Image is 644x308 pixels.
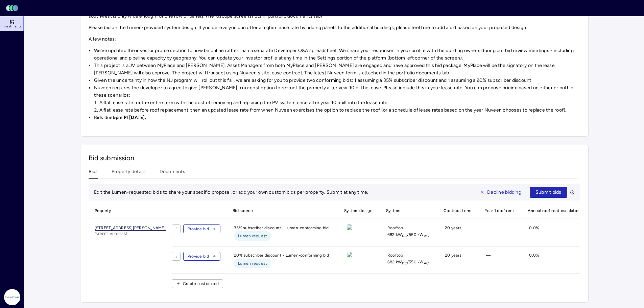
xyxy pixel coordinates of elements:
[1,24,22,28] span: Investments
[474,187,527,198] button: Decline bidding
[4,289,20,305] img: Radial Power
[89,35,580,43] p: A few notes:
[524,224,583,241] div: 0.0%
[95,231,166,237] span: [STREET_ADDRESS]
[424,261,429,265] sub: AC
[94,47,580,62] li: We’ve updated the investor profile section to now be online rather than a separate Developer Q&A ...
[183,252,220,261] button: Provide bid
[524,203,583,218] span: Annual roof rent escalator
[89,168,98,179] button: Bids
[530,187,567,198] button: Submit bids
[382,203,434,218] span: System
[238,260,267,267] span: Lumen request
[188,226,209,232] span: Provide bid
[481,224,518,241] div: —
[99,106,580,114] li: A flat lease rate before roof replacement, then an updated lease rate from when Nuveen exercises ...
[229,224,335,241] div: 35% subscriber discount - Lumen-conforming bid
[89,24,580,31] p: Please bid on the Lumen-provided system design. If you believe you can offer a higher lease rate ...
[387,252,403,259] span: Rooftop
[481,203,518,218] span: Year 1 roof rent
[238,233,267,239] span: Lumen request
[402,261,407,265] sub: DC
[481,252,518,268] div: —
[439,203,475,218] span: Contract term
[439,224,475,241] div: 20 years
[95,226,166,231] span: [STREET_ADDRESS][PERSON_NAME]
[387,259,429,265] span: 682 kW / 550 kW
[347,224,352,230] img: view
[487,189,521,196] span: Decline bidding
[535,189,562,196] span: Submit bids
[94,84,580,114] li: Nuveen requires the developer to agree to give [PERSON_NAME] a no-cost option to re-roof the prop...
[94,189,368,195] span: Edit the Lumen-requested bids to share your specific proposal, or add your own custom bids per pr...
[387,231,429,238] span: 682 kW / 550 kW
[439,252,475,268] div: 20 years
[95,224,166,231] a: [STREET_ADDRESS][PERSON_NAME]
[183,280,219,287] span: Create custom bid
[113,115,146,120] strong: 5pm PT[DATE].
[524,252,583,268] div: 0.0%
[229,203,335,218] span: Bid source
[340,203,377,218] span: System design
[94,77,580,84] li: Given the uncertainty in how the NJ program will roll out this fall, we are asking for you to pro...
[229,252,335,268] div: 20% subscriber discount - Lumen-conforming bid
[188,253,209,260] span: Provide bid
[99,99,580,106] li: A flat lease rate for the entire term with the cost of removing and replacing the PV system once ...
[94,114,580,121] li: Bids due
[89,203,172,218] span: Property
[183,224,220,233] button: Provide bid
[172,279,223,288] button: Create custom bid
[112,168,146,179] button: Property details
[94,62,580,77] li: This project is a JV between MyPlace and [PERSON_NAME]. Asset Managers from both MyPlace and [PER...
[89,154,135,162] span: Bid submission
[402,234,407,238] sub: DC
[160,168,185,179] button: Documents
[347,252,352,257] img: view
[424,234,429,238] sub: AC
[387,224,403,231] span: Rooftop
